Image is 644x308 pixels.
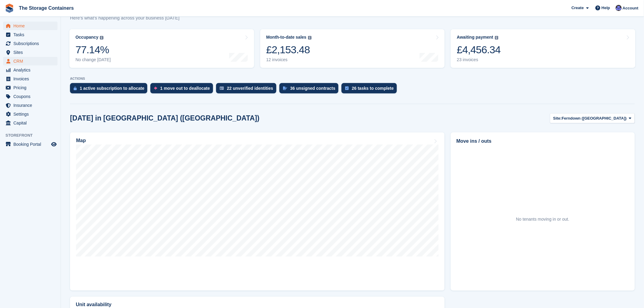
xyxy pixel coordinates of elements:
div: 12 invoices [266,57,312,62]
a: Awaiting payment £4,456.34 23 invoices [451,29,635,68]
button: Site: Ferndown ([GEOGRAPHIC_DATA]) [550,113,635,123]
h2: Move ins / outs [457,138,629,145]
span: Create [572,5,584,11]
a: menu [3,75,58,83]
span: Help [602,5,610,11]
a: menu [3,110,58,118]
img: icon-info-grey-7440780725fd019a000dd9b08b2336e03edf1995a4989e88bcd33f0948082b44.svg [495,36,499,40]
span: Settings [13,110,50,118]
a: 22 unverified identities [216,83,279,96]
div: £2,153.48 [266,44,312,56]
span: Analytics [13,66,50,74]
span: Coupons [13,92,50,101]
a: 1 move out to deallocate [150,83,216,96]
a: menu [3,48,58,57]
h2: Map [76,138,86,143]
img: icon-info-grey-7440780725fd019a000dd9b08b2336e03edf1995a4989e88bcd33f0948082b44.svg [308,36,312,40]
img: move_outs_to_deallocate_icon-f764333ba52eb49d3ac5e1228854f67142a1ed5810a6f6cc68b1a99e826820c5.svg [154,86,157,90]
span: Storefront [5,132,61,138]
a: menu [3,101,58,110]
span: Capital [13,119,50,127]
span: Pricing [13,83,50,92]
a: menu [3,83,58,92]
div: No change [DATE] [75,57,111,62]
div: 36 unsigned contracts [290,86,336,91]
a: menu [3,92,58,101]
img: stora-icon-8386f47178a22dfd0bd8f6a31ec36ba5ce8667c1dd55bd0f319d3a0aa187defe.svg [5,4,14,13]
img: active_subscription_to_allocate_icon-d502201f5373d7db506a760aba3b589e785aa758c864c3986d89f69b8ff3... [74,86,77,90]
img: Dan Excell [616,5,622,11]
h2: [DATE] in [GEOGRAPHIC_DATA] ([GEOGRAPHIC_DATA]) [70,114,260,122]
div: Month-to-date sales [266,35,306,40]
div: 26 tasks to complete [352,86,394,91]
span: CRM [13,57,50,65]
div: Awaiting payment [457,35,493,40]
img: verify_identity-adf6edd0f0f0b5bbfe63781bf79b02c33cf7c696d77639b501bdc392416b5a36.svg [220,86,224,90]
img: contract_signature_icon-13c848040528278c33f63329250d36e43548de30e8caae1d1a13099fd9432cc5.svg [283,86,287,90]
span: Ferndown ([GEOGRAPHIC_DATA]) [562,115,627,121]
a: menu [3,57,58,65]
span: Booking Portal [13,140,50,149]
span: Insurance [13,101,50,110]
span: Site: [553,115,562,121]
div: £4,456.34 [457,44,501,56]
div: No tenants moving in or out. [516,216,569,222]
div: 77.14% [75,44,111,56]
div: 1 move out to deallocate [160,86,210,91]
a: menu [3,119,58,127]
span: Home [13,22,50,30]
a: menu [3,66,58,74]
p: Here's what's happening across your business [DATE] [70,15,186,22]
span: Subscriptions [13,39,50,48]
a: 1 active subscription to allocate [70,83,150,96]
span: Sites [13,48,50,57]
a: Occupancy 77.14% No change [DATE] [69,29,254,68]
a: menu [3,30,58,39]
h2: Unit availability [76,302,111,307]
a: The Storage Containers [16,3,76,13]
a: 36 unsigned contracts [279,83,342,96]
span: Invoices [13,75,50,83]
div: 1 active subscription to allocate [80,86,144,91]
a: menu [3,22,58,30]
div: 23 invoices [457,57,501,62]
img: task-75834270c22a3079a89374b754ae025e5fb1db73e45f91037f5363f120a921f8.svg [345,86,349,90]
a: menu [3,140,58,149]
div: Occupancy [75,35,98,40]
a: Map [70,132,445,291]
p: ACTIONS [70,77,635,81]
span: Account [623,5,639,11]
a: 26 tasks to complete [341,83,400,96]
a: menu [3,39,58,48]
img: icon-info-grey-7440780725fd019a000dd9b08b2336e03edf1995a4989e88bcd33f0948082b44.svg [100,36,103,40]
div: 22 unverified identities [227,86,273,91]
a: Month-to-date sales £2,153.48 12 invoices [260,29,445,68]
a: Preview store [50,141,58,148]
span: Tasks [13,30,50,39]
